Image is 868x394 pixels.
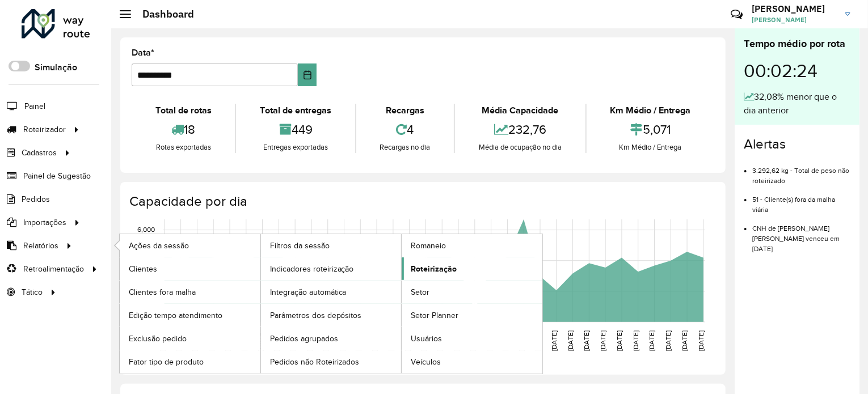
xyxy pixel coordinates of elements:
a: Integração automática [261,281,402,303]
span: Indicadores roteirização [270,263,354,275]
div: Rotas exportadas [134,142,232,153]
a: Pedidos não Roteirizados [261,350,402,373]
text: 6,000 [137,226,155,234]
span: Filtros da sessão [270,240,330,252]
div: 5,071 [589,117,711,142]
div: Tempo médio por rota [744,36,850,52]
a: Veículos [402,350,542,373]
text: [DATE] [550,331,558,351]
a: Romaneio [402,234,542,257]
li: 3.292,62 kg - Total de peso não roteirizado [752,157,850,186]
span: Veículos [411,356,441,368]
span: Roteirizador [23,124,66,135]
span: Clientes fora malha [129,286,196,298]
a: Pedidos agrupados [261,327,402,350]
text: [DATE] [697,331,705,351]
div: Total de rotas [134,104,232,117]
h4: Alertas [744,136,850,152]
span: Exclusão pedido [129,333,187,345]
div: Total de entregas [239,104,352,117]
span: [PERSON_NAME] [752,15,837,25]
span: Setor Planner [411,310,458,321]
span: Usuários [411,333,442,345]
div: 00:02:24 [744,52,850,90]
div: Km Médio / Entrega [589,142,711,153]
a: Clientes [120,257,260,280]
a: Usuários [402,327,542,350]
span: Parâmetros dos depósitos [270,310,362,321]
a: Filtros da sessão [261,234,402,257]
div: 18 [134,117,232,142]
a: Setor [402,281,542,303]
a: Setor Planner [402,304,542,327]
div: Média de ocupação no dia [458,142,582,153]
text: [DATE] [616,331,623,351]
button: Choose Date [298,63,317,86]
label: Simulação [35,61,77,74]
a: Contato Rápido [724,2,749,27]
text: [DATE] [599,331,606,351]
span: Romaneio [411,240,446,252]
text: [DATE] [567,331,574,351]
text: [DATE] [648,331,656,351]
text: [DATE] [665,331,672,351]
a: Roteirização [402,257,542,280]
span: Pedidos não Roteirizados [270,356,360,368]
div: Entregas exportadas [239,142,352,153]
div: 32,08% menor que o dia anterior [744,90,850,117]
div: Recargas no dia [359,142,451,153]
h2: Dashboard [131,8,194,20]
a: Clientes fora malha [120,281,260,303]
span: Retroalimentação [23,263,84,275]
label: Data [132,46,154,60]
a: Ações da sessão [120,234,260,257]
div: 232,76 [458,117,582,142]
h4: Capacidade por dia [129,193,714,210]
span: Clientes [129,263,157,275]
a: Exclusão pedido [120,327,260,350]
span: Fator tipo de produto [129,356,204,368]
li: CNH de [PERSON_NAME] [PERSON_NAME] venceu em [DATE] [752,215,850,254]
h3: [PERSON_NAME] [752,3,837,14]
span: Pedidos agrupados [270,333,338,345]
a: Edição tempo atendimento [120,304,260,327]
div: Km Médio / Entrega [589,104,711,117]
span: Importações [23,217,66,228]
a: Indicadores roteirização [261,257,402,280]
li: 51 - Cliente(s) fora da malha viária [752,186,850,215]
span: Cadastros [22,147,57,159]
span: Pedidos [22,193,50,205]
span: Integração automática [270,286,347,298]
text: [DATE] [583,331,591,351]
div: Média Capacidade [458,104,582,117]
text: [DATE] [681,331,688,351]
span: Relatórios [23,240,58,252]
a: Parâmetros dos depósitos [261,304,402,327]
text: [DATE] [632,331,639,351]
div: 449 [239,117,352,142]
span: Painel de Sugestão [23,170,91,182]
span: Edição tempo atendimento [129,310,222,321]
span: Roteirização [411,263,457,275]
a: Fator tipo de produto [120,350,260,373]
div: Recargas [359,104,451,117]
span: Setor [411,286,429,298]
span: Tático [22,286,43,298]
span: Ações da sessão [129,240,189,252]
span: Painel [24,100,45,112]
div: 4 [359,117,451,142]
